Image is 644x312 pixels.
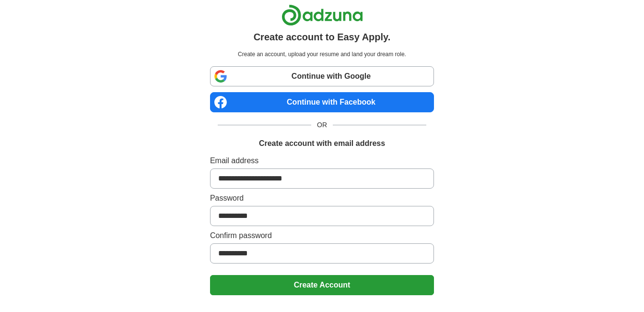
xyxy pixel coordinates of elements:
label: Email address [210,155,434,167]
h1: Create account to Easy Apply. [254,30,391,44]
span: OR [311,120,333,130]
button: Create Account [210,275,434,295]
p: Create an account, upload your resume and land your dream role. [212,50,432,59]
a: Continue with Facebook [210,92,434,112]
img: Adzuna logo [281,4,363,26]
h1: Create account with email address [259,138,385,149]
a: Continue with Google [210,66,434,86]
label: Confirm password [210,230,434,241]
label: Password [210,192,434,204]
